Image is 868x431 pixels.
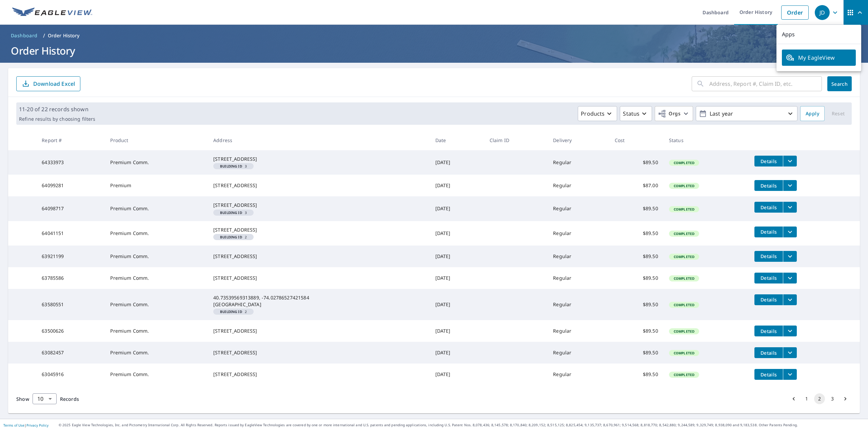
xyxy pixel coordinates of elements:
[783,180,797,191] button: filesDropdownBtn-64099281
[754,156,783,166] button: detailsBtn-64333973
[806,110,819,118] span: Apply
[3,423,24,428] a: Terms of Use
[105,289,208,320] td: Premium Comm.
[800,106,825,121] button: Apply
[754,294,783,305] button: detailsBtn-63580551
[60,396,79,402] span: Records
[783,202,797,213] button: filesDropdownBtn-64098717
[105,150,208,175] td: Premium Comm.
[758,182,779,189] span: Details
[548,130,609,150] th: Delivery
[213,182,425,189] div: [STREET_ADDRESS]
[213,202,425,209] div: [STREET_ADDRESS]
[105,175,208,196] td: Premium
[548,221,609,246] td: Regular
[220,164,242,168] em: Building ID
[783,251,797,262] button: filesDropdownBtn-63921199
[548,196,609,221] td: Regular
[754,369,783,380] button: detailsBtn-63045916
[833,81,846,87] span: Search
[33,393,57,404] div: Show 10 records
[783,326,797,336] button: filesDropdownBtn-63500626
[16,76,80,91] button: Download Excel
[430,150,484,175] td: [DATE]
[213,349,425,356] div: [STREET_ADDRESS]
[609,175,664,196] td: $87.00
[33,389,57,408] div: 10
[36,130,105,150] th: Report #
[670,254,698,259] span: Completed
[758,296,779,303] span: Details
[36,320,105,342] td: 63500626
[782,50,856,66] a: My EagleView
[484,130,548,150] th: Claim ID
[8,30,40,41] a: Dashboard
[213,275,425,281] div: [STREET_ADDRESS]
[220,310,242,313] em: Building ID
[105,320,208,342] td: Premium Comm.
[758,275,779,281] span: Details
[26,423,48,428] a: Privacy Policy
[754,227,783,237] button: detailsBtn-64041151
[609,364,664,385] td: $89.50
[430,320,484,342] td: [DATE]
[36,150,105,175] td: 64333973
[19,105,95,113] p: 11-20 of 22 records shown
[670,160,698,165] span: Completed
[758,253,779,259] span: Details
[609,246,664,267] td: $89.50
[213,294,425,308] div: 40.73539569313889, -74.02786527421584 [GEOGRAPHIC_DATA]
[754,180,783,191] button: detailsBtn-64099281
[548,320,609,342] td: Regular
[609,221,664,246] td: $89.50
[36,221,105,246] td: 64041151
[776,25,861,44] p: Apps
[430,175,484,196] td: [DATE]
[105,364,208,385] td: Premium Comm.
[16,396,29,402] span: Show
[216,310,251,313] span: 2
[220,235,242,239] em: Building ID
[578,106,617,121] button: Products
[548,175,609,196] td: Regular
[548,267,609,289] td: Regular
[213,156,425,162] div: [STREET_ADDRESS]
[548,342,609,364] td: Regular
[11,32,38,39] span: Dashboard
[430,246,484,267] td: [DATE]
[213,328,425,334] div: [STREET_ADDRESS]
[3,423,48,427] p: |
[19,116,95,122] p: Refine results by choosing filters
[758,158,779,164] span: Details
[213,227,425,233] div: [STREET_ADDRESS]
[758,328,779,334] span: Details
[840,393,851,404] button: Go to next page
[623,110,639,118] p: Status
[548,289,609,320] td: Regular
[609,267,664,289] td: $89.50
[8,44,860,58] h1: Order History
[709,74,822,93] input: Address, Report #, Claim ID, etc.
[783,369,797,380] button: filesDropdownBtn-63045916
[758,371,779,378] span: Details
[36,342,105,364] td: 63082457
[430,130,484,150] th: Date
[430,267,484,289] td: [DATE]
[609,320,664,342] td: $89.50
[696,106,797,121] button: Last year
[670,276,698,281] span: Completed
[36,175,105,196] td: 64099281
[430,221,484,246] td: [DATE]
[548,246,609,267] td: Regular
[758,229,779,235] span: Details
[216,235,251,239] span: 2
[783,273,797,283] button: filesDropdownBtn-63785586
[783,227,797,237] button: filesDropdownBtn-64041151
[815,5,830,20] div: JD
[430,364,484,385] td: [DATE]
[754,251,783,262] button: detailsBtn-63921199
[43,32,45,40] li: /
[430,196,484,221] td: [DATE]
[783,156,797,166] button: filesDropdownBtn-64333973
[33,80,75,87] p: Download Excel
